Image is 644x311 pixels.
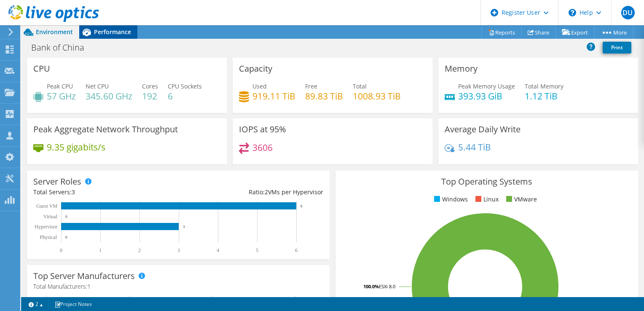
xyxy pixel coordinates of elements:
[33,271,135,281] h3: Top Server Manufacturers
[40,234,57,240] text: Physical
[445,125,521,134] h3: Average Daily Write
[458,142,491,152] h4: 5.44 TiB
[379,283,395,290] tspan: ESXi 8.0
[33,64,50,73] h3: CPU
[86,91,132,101] h4: 345.60 GHz
[521,26,556,39] a: Share
[265,188,268,196] span: 2
[60,247,62,253] text: 0
[36,28,73,36] span: Environment
[217,247,219,253] text: 4
[525,82,563,90] span: Total Memory
[33,282,323,291] h4: Total Manufacturers:
[43,214,58,220] text: Virtual
[239,64,272,73] h3: Capacity
[353,91,401,101] h4: 1008.93 TiB
[142,91,158,101] h4: 192
[48,299,98,309] a: Project Notes
[138,247,141,253] text: 2
[47,82,73,90] span: Peak CPU
[86,82,109,90] span: Net CPU
[252,82,267,90] span: Used
[65,235,67,239] text: 0
[33,177,81,186] h3: Server Roles
[87,282,91,290] span: 1
[252,91,295,101] h4: 919.11 TiB
[35,224,57,230] text: Hypervisor
[342,177,632,186] h3: Top Operating Systems
[239,125,286,134] h3: IOPS at 95%
[65,214,67,219] text: 0
[72,188,75,196] span: 3
[594,26,633,39] a: More
[99,247,102,253] text: 1
[363,283,379,290] tspan: 100.0%
[94,28,131,36] span: Performance
[252,143,273,152] h4: 3606
[305,91,343,101] h4: 89.83 TiB
[36,203,57,209] text: Guest VM
[142,82,158,90] span: Cores
[178,188,323,197] div: Ratio: VMs per Hypervisor
[33,188,178,197] div: Total Servers:
[23,299,49,309] a: 2
[621,6,635,19] span: DU
[305,82,317,90] span: Free
[27,43,97,52] h1: Bank of China
[168,91,202,101] h4: 6
[301,204,303,208] text: 6
[458,82,515,90] span: Peak Memory Usage
[295,247,298,253] text: 6
[481,26,522,39] a: Reports
[603,42,631,54] a: Print
[47,91,76,101] h4: 57 GHz
[183,225,185,229] text: 3
[47,142,105,152] h4: 9.35 gigabits/s
[256,247,258,253] text: 5
[525,91,563,101] h4: 1.12 TiB
[504,195,537,204] li: VMware
[445,64,478,73] h3: Memory
[177,247,180,253] text: 3
[473,195,499,204] li: Linux
[168,82,202,90] span: CPU Sockets
[458,91,515,101] h4: 393.93 GiB
[33,125,178,134] h3: Peak Aggregate Network Throughput
[555,26,595,39] a: Export
[569,9,576,16] svg: \n
[353,82,367,90] span: Total
[432,195,468,204] li: Windows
